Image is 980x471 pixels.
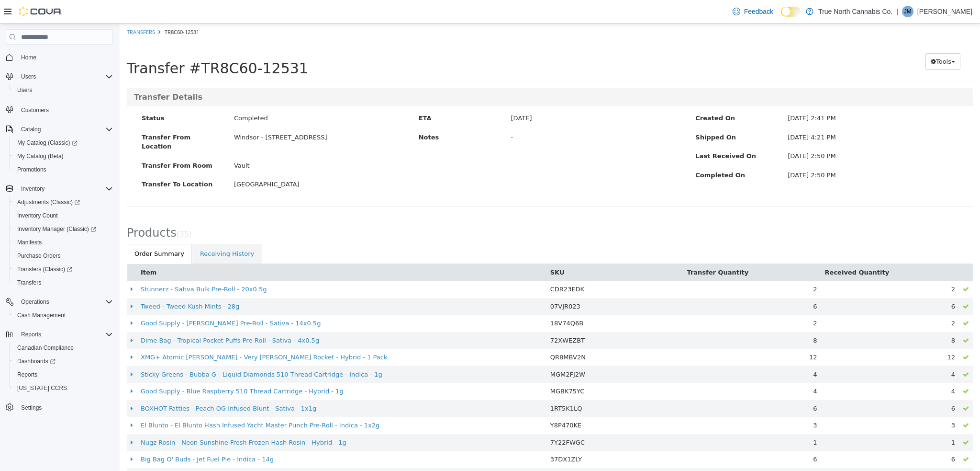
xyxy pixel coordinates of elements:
[7,203,57,216] span: Products
[431,432,462,439] span: 37DX1ZLY
[10,136,117,149] a: My Catalog (Classic)
[567,244,631,254] button: Transfer Quantity
[17,166,46,173] span: Promotions
[693,296,697,303] span: 2
[10,355,117,368] a: Dashboards
[14,69,846,78] h3: Transfer Details
[60,207,69,215] span: 35
[7,5,35,12] a: Transfers
[17,344,74,352] span: Canadian Compliance
[10,341,117,355] button: Canadian Compliance
[827,330,835,337] span: 12
[17,52,40,63] a: Home
[13,382,71,394] a: [US_STATE] CCRS
[431,381,463,389] span: 1RT5K1LQ
[693,364,697,371] span: 4
[832,381,835,389] span: 6
[292,90,384,100] label: ETA
[13,369,113,380] span: Reports
[10,236,117,249] button: Manifests
[17,152,64,160] span: My Catalog (Beta)
[13,382,113,394] span: Washington CCRS
[13,223,113,235] span: Inventory Manager (Classic)
[17,86,32,94] span: Users
[17,139,78,147] span: My Catalog (Classic)
[10,163,117,176] button: Promotions
[17,51,113,63] span: Home
[2,328,117,341] button: Reports
[661,90,846,100] div: [DATE] 2:41 PM
[431,330,466,337] span: QR8MBV2N
[832,432,835,439] span: 6
[832,279,835,287] span: 6
[431,313,465,321] span: 72XWEZBT
[2,295,117,309] button: Operations
[10,149,117,163] button: My Catalog (Beta)
[431,347,466,355] span: MGM2FJ2W
[568,90,661,100] label: Created On
[816,34,832,42] span: Tools
[431,415,465,423] span: 7Y22FWGC
[292,109,384,119] label: Notes
[13,342,113,354] span: Canadian Compliance
[13,310,113,321] span: Cash Management
[17,104,53,116] a: Customers
[10,263,117,276] a: Transfers (Classic)
[693,381,697,389] span: 6
[693,262,697,269] span: 2
[15,90,107,100] label: Status
[13,356,59,367] a: Dashboards
[13,310,69,321] a: Cash Management
[10,309,117,322] button: Cash Management
[832,296,835,303] span: 2
[17,71,40,82] button: Users
[896,6,898,17] p: |
[832,347,835,355] span: 4
[661,147,846,157] div: [DATE] 2:50 PM
[902,6,913,17] div: James Masek
[21,398,260,405] a: El Blunto - El Blunto Hash Infused Yacht Master Punch Pre-Roll - Indica - 1x2g
[21,404,42,412] span: Settings
[832,415,835,423] span: 1
[13,196,113,208] span: Adjustments (Classic)
[17,124,113,135] span: Catalog
[744,7,773,16] span: Feedback
[832,398,835,405] span: 3
[2,182,117,195] button: Inventory
[568,128,661,138] label: Last Received On
[10,381,117,395] button: [US_STATE] CCRS
[2,103,117,116] button: Customers
[21,279,120,287] a: Tweed - Tweed Kush Mints - 28g
[10,83,117,97] button: Users
[7,220,72,241] a: Order Summary
[13,210,113,221] span: Inventory Count
[17,198,80,206] span: Adjustments (Classic)
[568,147,661,157] label: Completed On
[431,279,461,287] span: 07VJR023
[693,398,697,405] span: 3
[10,222,117,236] a: Inventory Manager (Classic)
[904,6,912,17] span: JM
[17,183,113,195] span: Inventory
[73,220,142,241] a: Receiving History
[57,207,72,215] small: ( )
[13,250,65,262] a: Purchase Orders
[13,356,113,367] span: Dashboards
[6,46,113,439] nav: Complex example
[806,30,841,47] button: Tools
[13,237,113,248] span: Manifests
[832,364,835,371] span: 4
[661,109,846,119] div: [DATE] 4:21 PM
[21,296,201,303] a: Good Supply - [PERSON_NAME] Pre-Roll - Sativa - 14x0.5g
[2,123,117,136] button: Catalog
[17,183,48,195] button: Inventory
[17,252,61,260] span: Purchase Orders
[13,84,36,96] a: Users
[13,196,84,208] a: Adjustments (Classic)
[15,109,107,128] label: Transfer From Location
[13,369,41,380] a: Reports
[21,313,200,321] a: Dime Bag - Tropical Pocket Puffs Pre-Roll - Sativa - 4x0.5g
[13,250,113,262] span: Purchase Orders
[17,212,58,219] span: Inventory Count
[13,237,45,248] a: Manifests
